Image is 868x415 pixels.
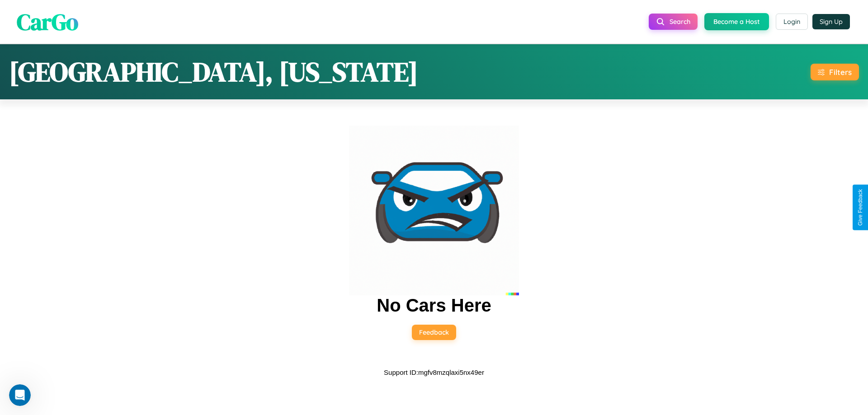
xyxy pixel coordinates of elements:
div: Give Feedback [857,189,863,226]
img: car [349,126,519,295]
span: CarGo [17,6,78,37]
button: Login [776,14,808,30]
div: Filters [829,67,852,77]
span: Search [670,18,690,26]
iframe: Intercom live chat [9,384,31,406]
button: Feedback [412,325,456,340]
p: Support ID: mgfv8mzqlaxi5nx49er [384,366,484,378]
button: Search [649,14,698,30]
button: Filters [811,64,859,80]
h1: [GEOGRAPHIC_DATA], [US_STATE] [9,53,418,90]
button: Become a Host [704,13,769,30]
h2: No Cars Here [377,295,491,316]
button: Sign Up [812,14,850,29]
